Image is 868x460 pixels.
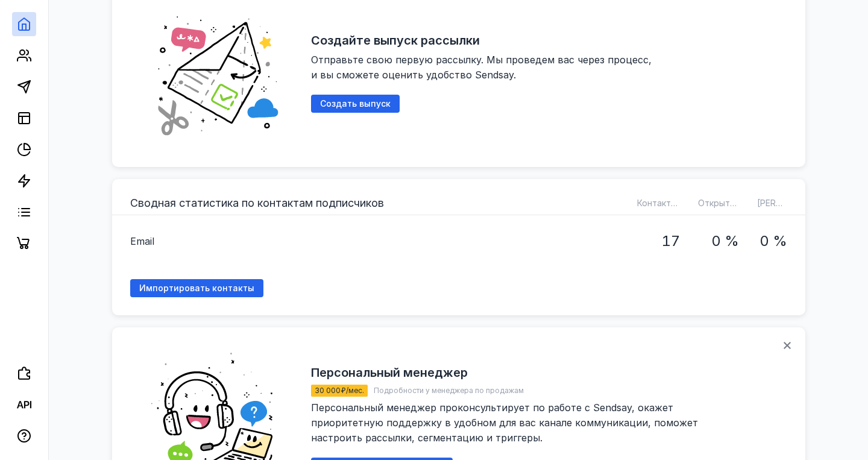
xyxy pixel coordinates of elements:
span: Создать выпуск [320,99,391,109]
h3: Сводная статистика по контактам подписчиков [130,197,384,209]
span: Отправьте свою первую рассылку. Мы проведем вас через процесс, и вы сможете оценить удобство Send... [311,54,655,81]
span: Открытий [698,198,740,208]
span: Персональный менеджер проконсультирует по работе c Sendsay, окажет приоритетную поддержку в удобн... [311,402,701,444]
span: Email [130,234,154,248]
span: [PERSON_NAME] [757,198,825,208]
h1: 0 % [759,233,787,249]
h2: Создайте выпуск рассылки [311,33,480,48]
span: 30 000 ₽/мес. [315,386,364,395]
h1: 0 % [711,233,739,249]
span: Импортировать контакты [139,283,254,294]
h1: 17 [661,233,680,249]
button: Создать выпуск [311,95,400,113]
span: Подробности у менеджера по продажам [374,386,524,395]
span: Контактов [637,198,681,208]
a: Импортировать контакты [130,279,263,297]
h2: Персональный менеджер [311,365,468,380]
